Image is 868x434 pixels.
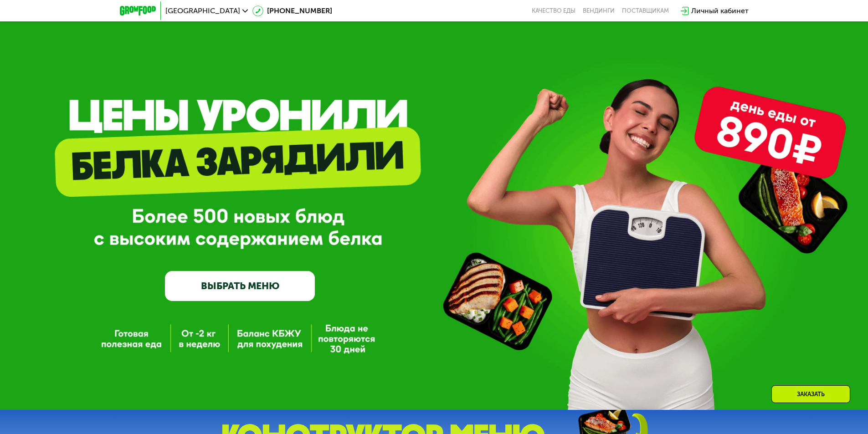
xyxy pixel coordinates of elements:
a: Качество еды [532,7,575,15]
a: [PHONE_NUMBER] [252,5,332,16]
a: ВЫБРАТЬ МЕНЮ [165,271,315,301]
a: Вендинги [583,7,615,15]
span: [GEOGRAPHIC_DATA] [165,7,240,15]
div: поставщикам [622,7,669,15]
div: Заказать [771,385,850,403]
div: Личный кабинет [691,5,749,16]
